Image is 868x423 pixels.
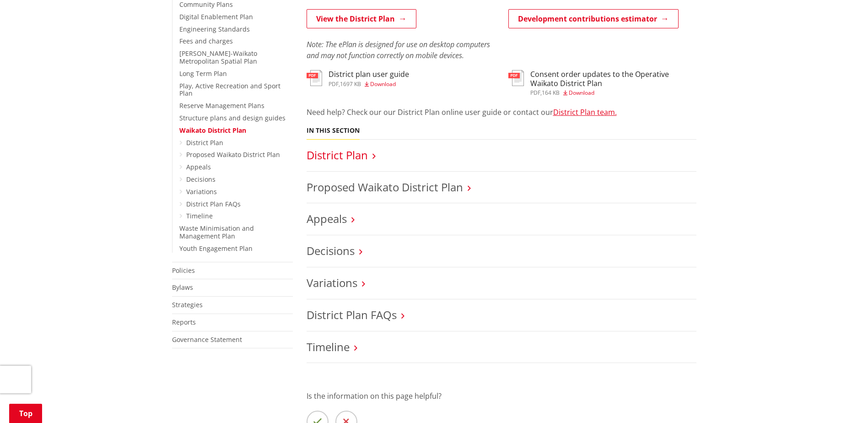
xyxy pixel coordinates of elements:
[172,300,203,309] a: Strategies
[186,200,241,208] a: District Plan FAQs
[307,339,350,354] a: Timeline
[172,266,195,275] a: Policies
[553,107,617,117] a: District Plan team.
[172,335,242,344] a: Governance Statement
[179,49,257,65] a: [PERSON_NAME]-Waikato Metropolitan Spatial Plan
[186,138,223,147] a: District Plan
[186,150,280,159] a: Proposed Waikato District Plan
[307,179,463,195] a: Proposed Waikato District Plan
[530,90,696,96] div: ,
[179,114,286,122] a: Structure plans and design guides
[508,70,696,95] a: Consent order updates to the Operative Waikato District Plan pdf,164 KB Download
[186,163,211,171] a: Appeals
[307,127,360,135] h5: In this section
[307,243,355,258] a: Decisions
[307,39,490,60] em: Note: The ePlan is designed for use on desktop computers and may not function correctly on mobile...
[179,69,227,78] a: Long Term Plan
[329,81,409,87] div: ,
[179,126,246,135] a: Waikato District Plan
[179,244,253,253] a: Youth Engagement Plan
[186,187,217,196] a: Variations
[179,101,264,110] a: Reserve Management Plans
[186,211,213,220] a: Timeline
[307,390,696,401] p: Is the information on this page helpful?
[179,81,280,98] a: Play, Active Recreation and Sport Plan
[542,89,560,97] span: 164 KB
[179,25,250,33] a: Engineering Standards
[179,224,254,240] a: Waste Minimisation and Management Plan
[307,107,696,118] p: Need help? Check our our District Plan online user guide or contact our
[307,307,397,322] a: District Plan FAQs
[179,12,253,21] a: Digital Enablement Plan
[307,211,347,226] a: Appeals
[530,89,540,97] span: pdf
[307,147,368,163] a: District Plan
[307,9,416,28] a: View the District Plan
[186,175,216,184] a: Decisions
[569,89,594,97] span: Download
[508,9,679,28] a: Development contributions estimator
[340,80,361,88] span: 1697 KB
[329,80,339,88] span: pdf
[307,275,357,290] a: Variations
[307,70,409,87] a: District plan user guide pdf,1697 KB Download
[329,70,409,79] h3: District plan user guide
[508,70,524,86] img: document-pdf.svg
[172,318,196,326] a: Reports
[172,283,193,292] a: Bylaws
[530,70,696,87] h3: Consent order updates to the Operative Waikato District Plan
[307,70,322,86] img: document-pdf.svg
[826,385,859,418] iframe: Messenger Launcher
[370,80,396,88] span: Download
[9,404,42,423] a: Top
[179,37,233,45] a: Fees and charges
